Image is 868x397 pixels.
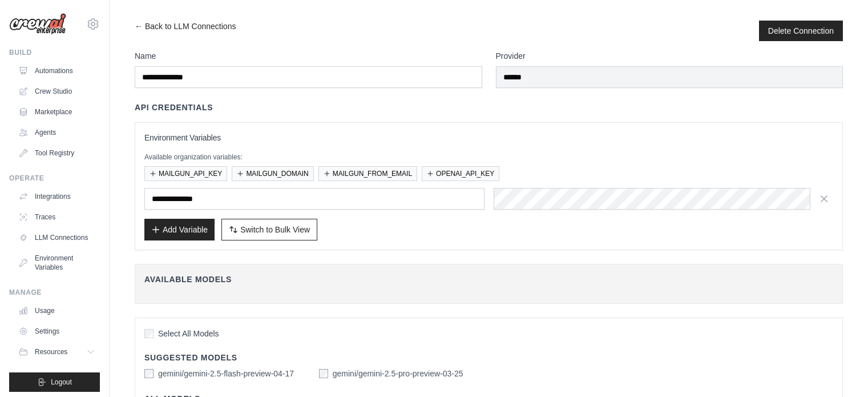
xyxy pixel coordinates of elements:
label: Name [135,50,482,62]
a: LLM Connections [14,228,100,247]
h3: Environment Variables [144,132,833,143]
button: Switch to Bulk View [221,219,317,240]
h4: Available Models [144,274,833,285]
button: MAILGUN_API_KEY [144,166,227,181]
input: gemini/gemini-2.5-flash-preview-04-17 [144,369,154,378]
img: Logo [9,13,66,35]
div: Manage [9,288,100,297]
a: ← Back to LLM Connections [135,21,236,41]
div: Operate [9,174,100,183]
a: Crew Studio [14,82,100,101]
a: Environment Variables [14,249,100,276]
a: Agents [14,123,100,142]
a: Tool Registry [14,144,100,162]
button: Add Variable [144,219,215,240]
label: Provider [496,50,843,62]
div: Build [9,48,100,57]
label: gemini/gemini-2.5-flash-preview-04-17 [158,368,294,379]
button: Delete Connection [768,25,834,37]
h4: API Credentials [135,102,213,113]
input: Select All Models [144,329,154,338]
a: Automations [14,62,100,80]
span: Switch to Bulk View [240,224,310,235]
button: OPENAI_API_KEY [422,166,499,181]
input: gemini/gemini-2.5-pro-preview-03-25 [319,369,328,378]
a: Settings [14,322,100,340]
p: Available organization variables: [144,153,833,162]
button: Logout [9,372,100,392]
button: MAILGUN_FROM_EMAIL [318,166,417,181]
span: Select All Models [158,328,219,339]
span: Logout [51,378,72,387]
a: Marketplace [14,103,100,121]
a: Usage [14,302,100,320]
a: Traces [14,208,100,226]
label: gemini/gemini-2.5-pro-preview-03-25 [333,368,463,379]
span: Resources [35,347,67,356]
a: Integrations [14,187,100,206]
h4: Suggested Models [144,352,833,363]
button: MAILGUN_DOMAIN [232,166,313,181]
button: Resources [14,343,100,361]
